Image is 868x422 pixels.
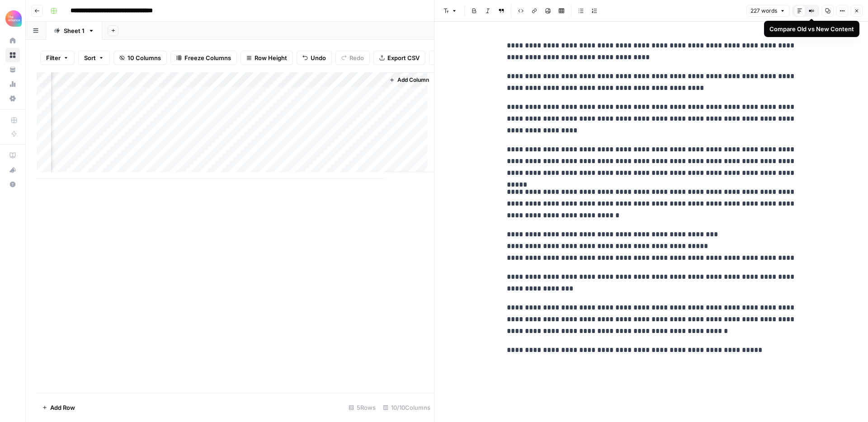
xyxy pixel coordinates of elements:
[379,400,434,415] div: 10/10 Columns
[335,51,370,65] button: Redo
[311,53,326,62] span: Undo
[46,53,61,62] span: Filter
[5,177,20,192] button: Help + Support
[5,77,20,91] a: Usage
[184,53,231,62] span: Freeze Columns
[241,51,293,65] button: Row Height
[127,53,161,62] span: 10 Columns
[746,5,789,17] button: 227 words
[345,400,379,415] div: 5 Rows
[5,62,20,77] a: Your Data
[769,24,854,33] div: Compare Old vs New Content
[6,163,19,177] div: What's new?
[5,91,20,106] a: Settings
[5,148,20,163] a: AirOps Academy
[78,51,110,65] button: Sort
[5,163,20,177] button: What's new?
[373,51,425,65] button: Export CSV
[386,74,433,86] button: Add Column
[40,51,75,65] button: Filter
[84,53,96,62] span: Sort
[37,400,80,415] button: Add Row
[5,7,20,30] button: Workspace: Alliance
[5,48,20,62] a: Browse
[113,51,167,65] button: 10 Columns
[46,22,102,40] a: Sheet 1
[50,403,75,412] span: Add Row
[170,51,237,65] button: Freeze Columns
[297,51,332,65] button: Undo
[5,10,22,27] img: Alliance Logo
[255,53,287,62] span: Row Height
[64,26,85,35] div: Sheet 1
[397,76,429,84] span: Add Column
[750,7,777,15] span: 227 words
[387,53,420,62] span: Export CSV
[349,53,364,62] span: Redo
[5,33,20,48] a: Home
